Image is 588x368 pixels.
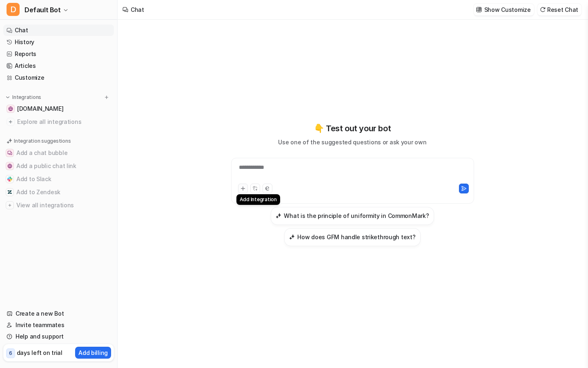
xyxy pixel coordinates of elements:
[7,203,12,208] img: View all integrations
[5,94,11,100] img: expand menu
[540,7,546,13] img: reset
[484,5,531,14] p: Show Customize
[24,4,61,16] span: Default Bot
[236,194,280,205] div: Add Integration
[276,213,281,219] img: What is the principle of uniformity in CommonMark?
[14,137,71,145] p: Integration suggestions
[271,207,434,225] button: What is the principle of uniformity in CommonMark?What is the principle of uniformity in CommonMark?
[537,4,581,16] button: Reset Chat
[7,164,12,168] img: Add a public chat link
[3,186,114,199] button: Add to ZendeskAdd to Zendesk
[7,177,12,182] img: Add to Slack
[297,233,415,241] h3: How does GFM handle strikethrough text?
[3,60,114,72] a: Articles
[17,105,63,113] span: [DOMAIN_NAME]
[284,228,420,246] button: How does GFM handle strikethrough text?How does GFM handle strikethrough text?
[3,199,114,212] button: View all integrationsView all integrations
[278,138,426,146] p: Use one of the suggested questions or ask your own
[3,48,114,60] a: Reports
[7,118,15,126] img: explore all integrations
[8,106,13,111] img: github.github.com
[7,3,20,16] span: D
[474,4,534,16] button: Show Customize
[3,93,44,101] button: Integrations
[17,115,111,128] span: Explore all integrations
[3,72,114,83] a: Customize
[3,319,114,331] a: Invite teammates
[3,103,114,114] a: github.github.com[DOMAIN_NAME]
[289,234,295,240] img: How does GFM handle strikethrough text?
[284,211,429,220] h3: What is the principle of uniformity in CommonMark?
[3,36,114,48] a: History
[104,94,109,100] img: menu_add.svg
[7,190,12,195] img: Add to Zendesk
[12,94,41,101] p: Integrations
[17,348,62,357] p: days left on trial
[314,122,391,135] p: 👇 Test out your bot
[75,347,111,359] button: Add billing
[3,331,114,342] a: Help and support
[78,348,108,357] p: Add billing
[131,5,144,14] div: Chat
[3,146,114,159] button: Add a chat bubbleAdd a chat bubble
[3,25,114,36] a: Chat
[7,150,12,155] img: Add a chat bubble
[476,7,482,13] img: customize
[3,308,114,319] a: Create a new Bot
[3,173,114,186] button: Add to SlackAdd to Slack
[9,350,12,357] p: 6
[3,159,114,173] button: Add a public chat linkAdd a public chat link
[3,116,114,128] a: Explore all integrations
